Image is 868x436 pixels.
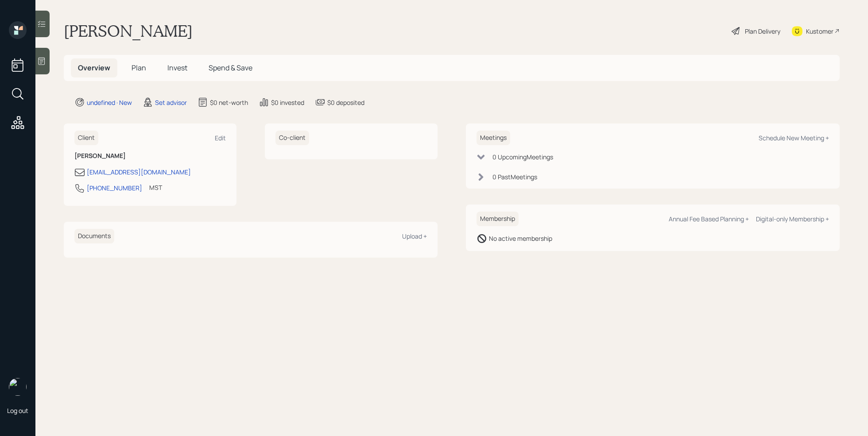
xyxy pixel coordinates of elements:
div: $0 deposited [327,98,364,107]
div: Log out [7,406,28,415]
h6: [PERSON_NAME] [74,152,226,160]
div: No active membership [489,234,552,243]
h6: Client [74,131,98,145]
div: $0 net-worth [210,98,248,107]
div: 0 Upcoming Meeting s [492,152,553,162]
div: Digital-only Membership + [756,215,829,223]
span: Plan [132,63,146,73]
h6: Documents [74,229,114,243]
div: Plan Delivery [745,27,780,36]
h6: Meetings [477,131,510,145]
div: $0 invested [271,98,304,107]
div: 0 Past Meeting s [492,172,537,181]
div: [EMAIL_ADDRESS][DOMAIN_NAME] [87,167,191,177]
span: Spend & Save [209,63,252,73]
div: Annual Fee Based Planning + [669,215,749,223]
div: Kustomer [806,27,833,36]
h1: [PERSON_NAME] [64,21,193,41]
span: Overview [78,63,110,73]
h6: Membership [477,212,519,226]
div: undefined · New [87,98,132,107]
div: Schedule New Meeting + [759,134,829,142]
img: retirable_logo.png [9,378,27,396]
div: MST [149,183,162,192]
h6: Co-client [275,131,309,145]
div: Upload + [402,232,427,240]
div: Edit [215,134,226,142]
span: Invest [167,63,187,73]
div: [PHONE_NUMBER] [87,183,142,193]
div: Set advisor [155,98,187,107]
